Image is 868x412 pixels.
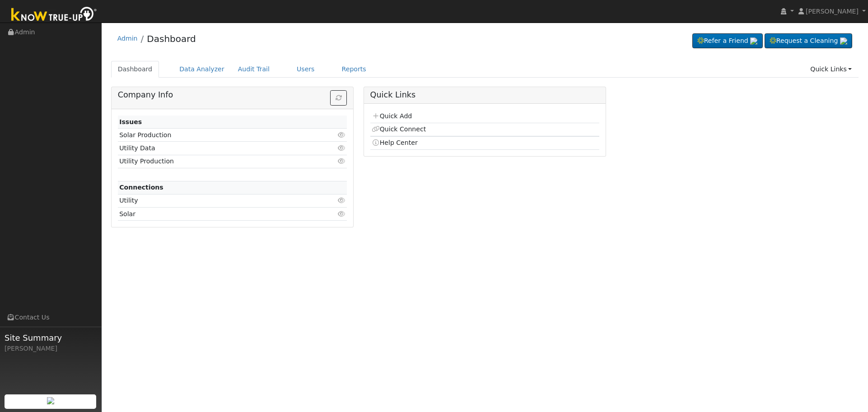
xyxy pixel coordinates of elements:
[118,208,310,221] td: Solar
[47,397,54,404] img: retrieve
[118,194,310,207] td: Utility
[765,33,852,49] a: Request a Cleaning
[119,184,163,191] strong: Connections
[111,61,159,78] a: Dashboard
[118,90,347,100] h5: Company Info
[337,197,345,204] i: Click to view
[173,61,231,78] a: Data Analyzer
[119,118,142,125] strong: Issues
[692,33,763,49] a: Refer a Friend
[750,37,757,45] img: retrieve
[840,37,847,45] img: retrieve
[335,61,373,78] a: Reports
[7,5,102,25] img: Know True-Up
[806,8,859,15] span: [PERSON_NAME]
[290,61,322,78] a: Users
[803,61,859,78] a: Quick Links
[231,61,276,78] a: Audit Trail
[118,155,310,168] td: Utility Production
[5,344,97,353] div: [PERSON_NAME]
[5,332,97,344] span: Site Summary
[118,129,310,142] td: Solar Production
[372,112,412,120] a: Quick Add
[147,33,196,44] a: Dashboard
[337,158,345,164] i: Click to view
[118,142,310,155] td: Utility Data
[337,145,345,151] i: Click to view
[337,211,345,217] i: Click to view
[337,132,345,138] i: Click to view
[117,35,138,42] a: Admin
[370,90,600,100] h5: Quick Links
[372,125,426,133] a: Quick Connect
[372,139,418,146] a: Help Center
